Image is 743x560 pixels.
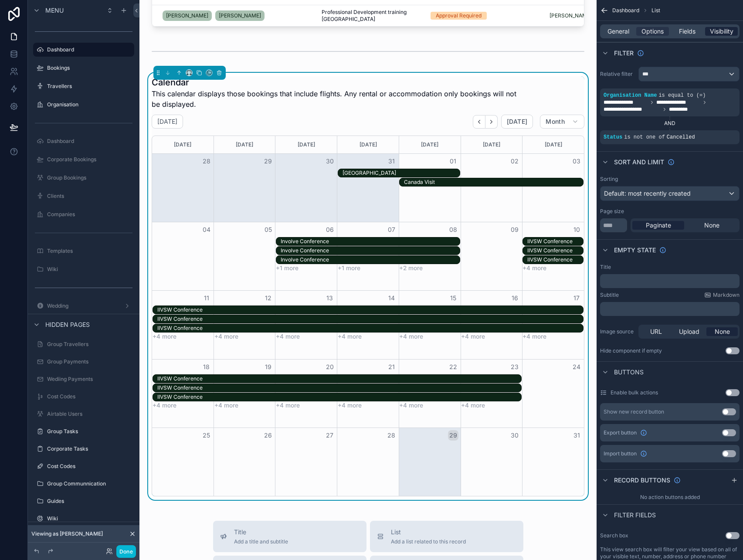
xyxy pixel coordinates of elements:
span: List [651,7,660,14]
div: Involve Conference [281,247,460,254]
label: Group Payments [47,358,132,365]
label: Companies [47,211,132,218]
button: Next [485,115,498,129]
span: Title [234,528,288,536]
div: AND [600,120,740,127]
button: 07 [386,224,397,235]
button: +2 more [399,265,423,272]
span: None [704,221,719,230]
div: scrollable content [600,274,740,288]
button: ListAdd a list related to this record [370,521,523,552]
div: Show new record button [604,408,664,415]
button: Back [473,115,485,129]
div: IIVSW Conference [527,238,583,245]
div: Canada Visit [404,178,583,186]
a: Cost Codes [33,459,134,473]
label: Dashboard [47,46,129,53]
span: Menu [45,6,64,15]
button: +4 more [461,333,485,340]
label: Dashboard [47,138,132,145]
button: 09 [509,224,520,235]
button: 30 [325,156,335,166]
span: Export button [604,429,637,436]
button: +4 more [153,333,176,340]
button: 15 [448,293,458,303]
span: Dashboard [612,7,639,14]
span: None [715,327,730,336]
div: IIVSW Conference [157,325,583,332]
button: 03 [571,156,582,166]
label: Cost Codes [47,393,132,400]
button: +4 more [399,333,423,340]
button: 31 [386,156,397,166]
span: Empty state [614,246,656,255]
button: 02 [509,156,520,166]
label: Corporate Bookings [47,156,132,163]
label: Group Tasks [47,428,132,435]
a: Bookings [33,61,134,75]
div: IIVSW Conference [527,256,583,264]
span: Filter fields [614,511,656,519]
button: 19 [263,362,273,372]
button: 12 [263,293,273,303]
span: Paginate [646,221,671,230]
label: Organisation [47,101,132,108]
button: Month [540,115,584,129]
label: Group Communnication [47,480,132,487]
button: 10 [571,224,582,235]
span: Import button [604,450,637,457]
div: [DATE] [215,136,274,153]
a: Wedding [33,299,134,313]
a: Wiki [33,262,134,276]
a: Group Payments [33,355,134,369]
button: 21 [386,362,397,372]
span: Sort And Limit [614,158,664,166]
label: Group Bookings [47,174,132,181]
button: +4 more [153,402,176,409]
label: Search box [600,532,628,539]
span: Fields [679,27,696,36]
a: Organisation [33,98,134,112]
a: Group Communnication [33,477,134,491]
div: [DATE] [339,136,397,153]
a: Airtable Users [33,407,134,421]
span: Upload [679,327,699,336]
div: IIVSW Conference [157,384,521,392]
span: URL [650,327,662,336]
button: 05 [263,224,273,235]
button: 28 [201,156,212,166]
a: Cost Codes [33,390,134,404]
div: IIVSW Conference [157,375,521,382]
label: Wedding [47,302,120,309]
label: Travellers [47,83,132,90]
button: +4 more [214,333,238,340]
a: Dashboard [33,43,134,57]
button: 31 [571,430,582,441]
button: +4 more [214,402,238,409]
label: Wiki [47,266,132,273]
div: IIVSW Conference [527,238,583,245]
span: Add a title and subtitle [234,538,288,545]
label: Wediing Payments [47,376,132,383]
div: Involve Conference [281,247,460,255]
div: [DATE] [462,136,521,153]
button: 16 [509,293,520,303]
div: IIVSW Conference [157,384,521,391]
div: IIVSW Conference [157,394,521,400]
div: IIVSW Conference [157,315,583,323]
span: Filter [614,49,634,58]
div: No action buttons added [597,490,743,504]
div: IIVSW Conference [157,316,583,322]
a: Clients [33,189,134,203]
a: Group Tasks [33,424,134,438]
div: [DATE] [277,136,336,153]
span: Record buttons [614,476,670,485]
div: scrollable content [600,302,740,316]
button: 20 [325,362,335,372]
span: Cancelled [667,134,695,140]
div: IIVSW Conference [157,393,521,401]
button: 04 [201,224,212,235]
div: Month View [152,136,584,496]
span: This calendar displays those bookings that include flights. Any rental or accommodation only book... [152,88,519,109]
a: Guides [33,494,134,508]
